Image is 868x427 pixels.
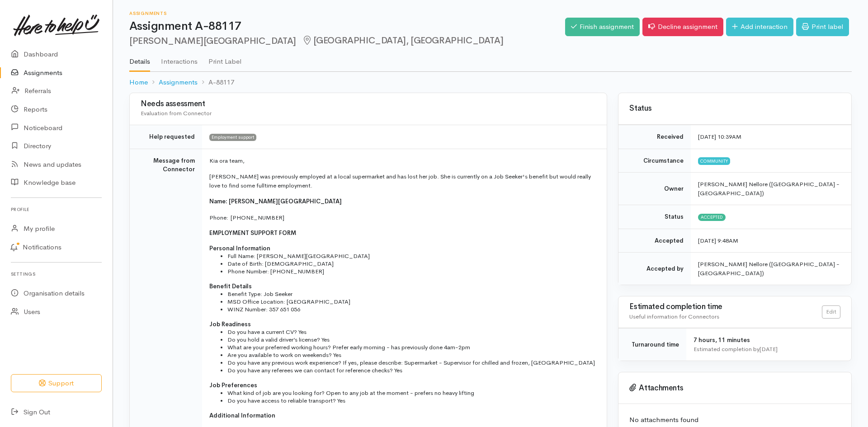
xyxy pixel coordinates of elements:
a: Interactions [161,46,198,71]
span: EMPLOYMENT SUPPORT FORM [209,229,296,237]
li: MSD Office Location: [GEOGRAPHIC_DATA] [227,298,596,305]
li: Do you have access to reliable transport? Yes [227,397,596,404]
li: Date of Birth: [DEMOGRAPHIC_DATA] [227,260,596,267]
h6: Assignments [129,11,565,16]
td: Circumstance [618,149,691,173]
a: Print label [796,18,849,36]
li: What kind of job are you looking for? Open to any job at the moment - prefers no heavy lifting [227,389,596,397]
li: Do you have any previous work experience? If yes, please describe: Supermarket - Supervisor for c... [227,359,596,366]
nav: breadcrumb [129,72,852,93]
td: Help requested [130,125,202,149]
button: Support [11,374,102,393]
p: Phone: [PHONE_NUMBER] [209,213,596,222]
span: [PERSON_NAME] Nellore ([GEOGRAPHIC_DATA] - [GEOGRAPHIC_DATA]) [698,180,840,197]
span: Additional Information [209,412,275,419]
span: Employment support [209,134,256,141]
li: WINZ Number: 357 651 056 [227,305,596,313]
li: Full Name: [PERSON_NAME][GEOGRAPHIC_DATA] [227,252,596,260]
li: Do you have any referees we can contact for reference checks? Yes [227,366,596,374]
h3: Estimated completion time [629,303,822,311]
li: Do you have a current CV? Yes [227,328,596,336]
h3: Status [629,104,840,113]
a: Home [129,77,148,88]
li: What are your preferred working hours? Prefer early morning - has previously done 4am-2pm [227,343,596,351]
a: Print Label [208,46,241,71]
td: Turnaround time [618,328,686,361]
td: [PERSON_NAME] Nellore ([GEOGRAPHIC_DATA] - [GEOGRAPHIC_DATA]) [691,253,851,285]
span: Community [698,157,730,164]
li: A-88117 [198,77,234,88]
a: Edit [822,305,840,319]
time: [DATE] 9:48AM [698,237,738,244]
span: Name: [PERSON_NAME][GEOGRAPHIC_DATA] [209,197,342,205]
time: [DATE] 10:39AM [698,133,741,141]
li: Do you hold a valid driver’s license? Yes [227,336,596,343]
h3: Needs assessment [141,100,596,108]
h6: Settings [11,268,102,280]
span: Benefit Details [209,282,252,290]
td: Owner [618,173,691,205]
p: Kia ora team, [209,156,596,165]
a: Add interaction [726,18,793,36]
li: Are you available to work on weekends? Yes [227,351,596,359]
li: Benefit Type: Job Seeker [227,290,596,298]
h3: Attachments [629,384,840,393]
span: Personal Information [209,244,270,252]
span: Evaluation from Connector [141,109,212,117]
h2: [PERSON_NAME][GEOGRAPHIC_DATA] [129,36,565,46]
time: [DATE] [759,345,778,353]
span: Useful information for Connectors [629,313,719,320]
a: Assignments [159,77,198,88]
li: Phone Number: [PHONE_NUMBER] [227,267,596,275]
span: Job Preferences [209,381,257,389]
a: Decline assignment [642,18,723,36]
h6: Profile [11,203,102,216]
td: Status [618,205,691,229]
td: Accepted [618,229,691,253]
span: [GEOGRAPHIC_DATA], [GEOGRAPHIC_DATA] [302,35,503,46]
span: Job Readiness [209,320,251,328]
span: 7 hours, 11 minutes [693,336,750,344]
a: Finish assignment [565,18,640,36]
span: Accepted [698,214,726,221]
h1: Assignment A-88117 [129,20,565,33]
a: Details [129,46,150,72]
p: No attachments found [629,415,840,425]
div: Estimated completion by [693,345,840,354]
p: [PERSON_NAME] was previously employed at a local supermarket and has lost her job. She is current... [209,172,596,190]
td: Received [618,125,691,149]
td: Accepted by [618,253,691,285]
